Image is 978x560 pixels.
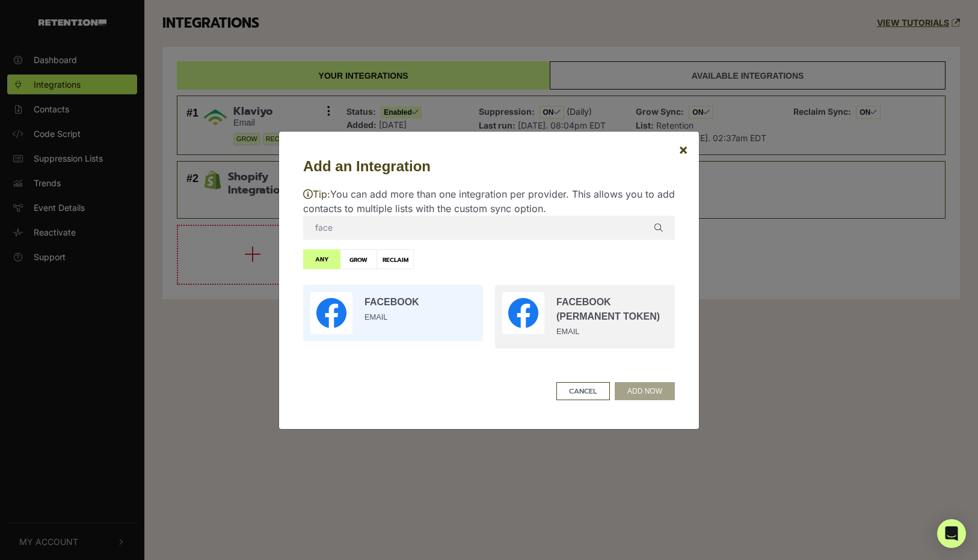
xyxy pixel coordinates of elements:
div: Open Intercom Messenger [937,519,966,548]
label: ANY [303,249,340,269]
input: Search integrations [303,216,675,240]
p: You can add more than one integration per provider. This allows you to add contacts to multiple l... [303,187,675,216]
button: Close [669,133,698,166]
span: Tip: [303,188,330,200]
span: × [678,141,688,158]
h5: Add an Integration [303,156,675,177]
label: GROW [340,249,377,269]
label: RECLAIM [377,249,414,269]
